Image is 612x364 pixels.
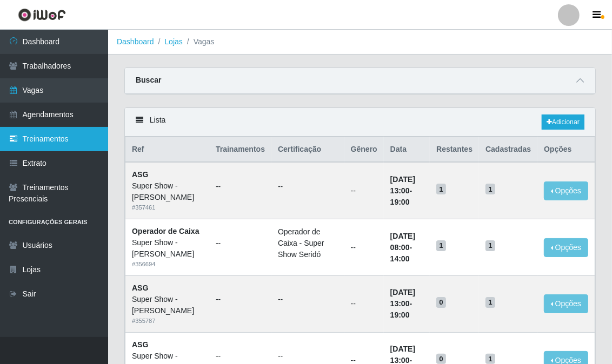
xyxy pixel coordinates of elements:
div: Super Show - [PERSON_NAME] [132,180,203,203]
span: 0 [436,297,446,308]
div: Super Show - [PERSON_NAME] [132,237,203,260]
ul: -- [278,181,338,192]
strong: ASG [132,284,148,292]
strong: - [390,288,415,319]
th: Certificação [271,137,344,163]
strong: - [390,175,415,206]
nav: breadcrumb [108,30,612,55]
time: [DATE] 08:00 [390,232,415,252]
div: # 357461 [132,203,203,212]
th: Data [384,137,430,163]
ul: -- [216,294,265,305]
ul: -- [278,294,338,305]
strong: Buscar [136,76,161,84]
td: -- [344,275,384,332]
span: 1 [485,240,495,251]
time: 19:00 [390,311,410,319]
ul: -- [216,350,265,362]
span: 1 [485,184,495,194]
span: 1 [436,184,446,194]
strong: ASG [132,340,148,349]
time: [DATE] 13:00 [390,175,415,195]
li: Operador de Caixa - Super Show Seridó [278,226,338,260]
th: Restantes [430,137,479,163]
strong: Operador de Caixa [132,227,199,235]
th: Ref [125,137,209,163]
a: Adicionar [542,114,584,130]
th: Opções [537,137,595,163]
ul: -- [216,238,265,249]
strong: - [390,232,415,263]
th: Trainamentos [209,137,271,163]
th: Cadastradas [479,137,537,163]
li: Vagas [183,36,215,48]
time: 14:00 [390,254,410,263]
ul: -- [278,350,338,362]
span: 1 [485,297,495,308]
div: Super Show - [PERSON_NAME] [132,294,203,316]
span: 1 [436,240,446,251]
td: -- [344,219,384,276]
div: Lista [125,108,595,137]
time: 19:00 [390,198,410,206]
img: CoreUI Logo [18,8,66,22]
ul: -- [216,181,265,192]
time: [DATE] 13:00 [390,288,415,308]
td: -- [344,162,384,219]
strong: ASG [132,170,148,179]
button: Opções [544,238,588,257]
div: # 355787 [132,316,203,326]
button: Opções [544,181,588,200]
a: Lojas [164,37,182,46]
a: Dashboard [117,37,154,46]
th: Gênero [344,137,384,163]
div: # 356694 [132,260,203,269]
button: Opções [544,294,588,313]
